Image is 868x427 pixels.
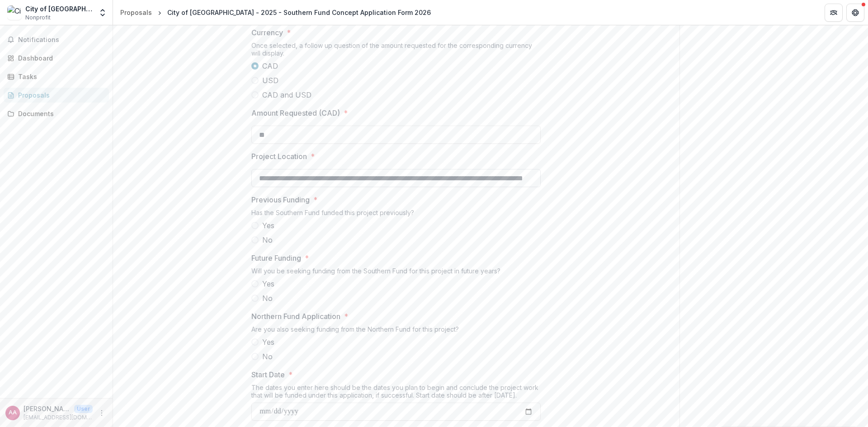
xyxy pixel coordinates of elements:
[24,404,71,413] p: [PERSON_NAME] [PERSON_NAME]
[7,5,22,20] img: City of Port Coquitlam
[25,4,93,14] div: City of [GEOGRAPHIC_DATA]
[18,53,102,63] div: Dashboard
[262,220,274,231] span: Yes
[96,4,109,22] button: Open entity switcher
[4,69,109,84] a: Tasks
[251,108,340,118] p: Amount Requested (CAD)
[251,209,541,220] div: Has the Southern Fund funded this project previously?
[251,151,307,162] p: Project Location
[167,8,431,17] div: City of [GEOGRAPHIC_DATA] - 2025 - Southern Fund Concept Application Form 2026
[96,408,107,418] button: More
[117,6,434,19] nav: breadcrumb
[251,194,310,205] p: Previous Funding
[262,337,274,347] span: Yes
[74,405,93,413] p: User
[262,61,278,71] span: CAD
[120,8,152,17] div: Proposals
[251,267,541,278] div: Will you be seeking funding from the Southern Fund for this project in future years?
[4,33,109,47] button: Notifications
[262,75,278,86] span: USD
[251,42,541,61] div: Once selected, a follow up question of the amount requested for the corresponding currency will d...
[262,351,273,362] span: No
[4,88,109,103] a: Proposals
[117,6,156,19] a: Proposals
[251,311,340,322] p: Northern Fund Application
[251,369,285,380] p: Start Date
[25,14,51,22] span: Nonprofit
[825,4,843,22] button: Partners
[24,413,93,422] p: [EMAIL_ADDRESS][DOMAIN_NAME]
[846,4,864,22] button: Get Help
[18,90,102,100] div: Proposals
[4,51,109,66] a: Dashboard
[18,36,105,44] span: Notifications
[9,410,17,416] div: Ajai Varghese Alex
[262,235,273,245] span: No
[251,253,301,263] p: Future Funding
[4,106,109,121] a: Documents
[262,293,273,304] span: No
[18,72,102,81] div: Tasks
[251,27,283,38] p: Currency
[18,109,102,118] div: Documents
[262,278,274,289] span: Yes
[262,89,311,100] span: CAD and USD
[251,384,541,403] div: The dates you enter here should be the dates you plan to begin and conclude the project work that...
[251,325,541,337] div: Are you also seeking funding from the Northern Fund for this project?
